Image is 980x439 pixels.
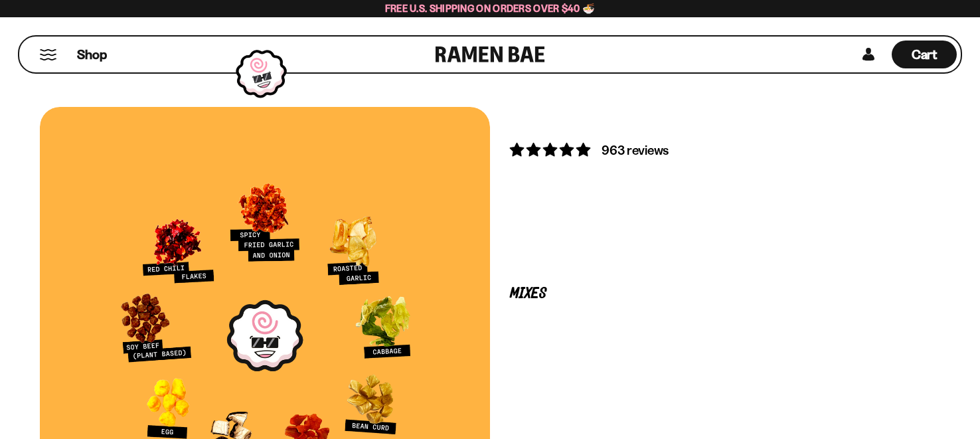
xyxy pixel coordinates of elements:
[77,41,107,68] a: Shop
[77,46,107,64] span: Shop
[510,288,920,300] p: Mixes
[510,141,593,158] span: 4.75 stars
[912,46,938,62] span: Cart
[39,49,57,60] button: Mobile Menu Trigger
[892,37,957,72] div: Cart
[385,2,596,15] span: Free U.S. Shipping on Orders over $40 🍜
[602,142,669,158] span: 963 reviews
